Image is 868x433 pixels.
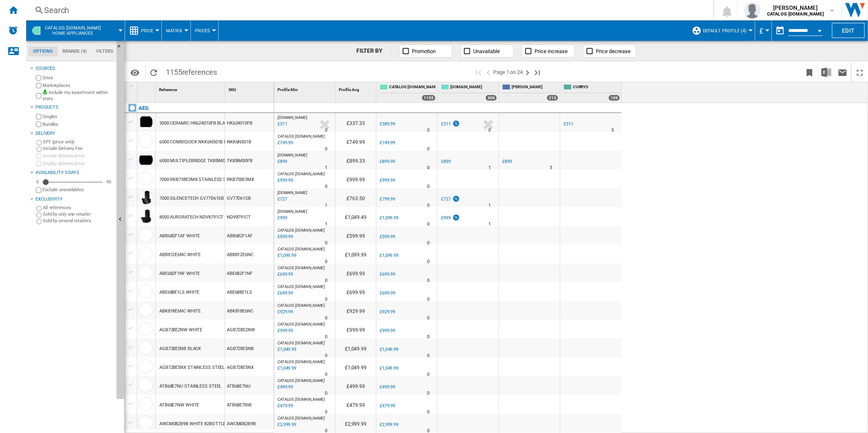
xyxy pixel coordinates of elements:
md-slider: Availability [43,178,103,186]
div: Delivery Time : 0 day [325,258,327,266]
div: NKK6N501B [225,132,274,151]
button: Reload [145,62,162,82]
div: £1,049.99 [336,357,376,376]
div: £499.99 [380,384,395,390]
div: 7000 RKB738E3MX STAINLESS STEEL [159,170,236,189]
div: Last updated : Thursday, 20 March 2025 11:40 [276,402,293,410]
div: FILTER BY [356,47,391,55]
img: alerts-logo.svg [8,25,18,35]
div: GV77D61SB [225,188,274,207]
div: Sort None [337,82,376,95]
span: [DOMAIN_NAME] [277,190,307,195]
label: Include my assortment within stats [43,89,113,102]
div: AGB728E5NX STAINLESS STEEL [159,358,225,377]
span: CURRYS [573,84,620,91]
div: £311 [441,121,451,127]
div: Delivery Time : 0 day [325,371,327,379]
div: £999.99 [378,327,395,335]
div: Delivery Time : 0 day [427,258,430,266]
button: >Previous page [483,62,493,82]
span: SKU [228,87,236,92]
md-tab-item: Options [28,47,58,56]
div: £899 [501,158,512,166]
div: £999.99 [336,320,376,339]
div: Delivery Time : 0 day [427,220,430,228]
div: £999 [441,215,451,221]
div: Delivery Time : 0 day [427,145,430,153]
label: Include Delivery Fee [43,145,113,152]
label: Sold by only one retailer [43,211,113,217]
input: Sites [36,75,41,80]
div: Availability 5 Days [36,170,113,176]
div: Last updated : Tuesday, 12 August 2025 10:02 [276,214,287,222]
div: £2,999.99 [378,421,398,429]
span: CATALOG [DOMAIN_NAME] [277,172,325,176]
button: Price increase [522,45,575,58]
div: Delivery Time : 0 day [325,352,327,360]
div: Last updated : Thursday, 20 March 2025 11:40 [276,252,296,260]
button: Maximize [852,62,868,82]
div: 6000 COMBIQUICK NKK6N501B BLACK [159,133,238,152]
div: £1,049.49 [336,207,376,226]
label: Exclude unavailables [43,187,113,193]
div: Default profile (4) [692,20,751,41]
span: CATALOG [DOMAIN_NAME] [277,322,325,326]
button: Price [141,20,157,41]
div: £749.99 [336,132,376,151]
div: £899.99 [378,158,395,166]
div: £2,999.99 [380,422,398,427]
div: £699.99 [336,263,376,282]
button: First page [474,62,483,82]
div: AGB728E2NW WHITE [159,321,202,339]
button: Last page [532,62,542,82]
div: £899.33 [336,151,376,170]
div: Delivery Time : 1 day [325,220,327,228]
div: Sort None [276,82,335,95]
span: [DOMAIN_NAME] [450,84,497,91]
div: Sort None [139,82,155,95]
span: Prices [195,28,210,33]
label: Sold by several retailers [43,218,113,224]
div: £599.99 [378,233,395,241]
div: AGB728E5NB [225,339,274,357]
span: CATALOG [DOMAIN_NAME] [277,378,325,383]
div: Delivery Time : 0 day [427,371,430,379]
div: Delivery Time : 0 day [427,164,430,172]
img: profile.jpg [744,2,761,18]
div: £1,049.99 [378,364,398,373]
div: ABE682F1NF WHITE [159,264,200,283]
div: Last updated : Tuesday, 12 August 2025 10:02 [276,195,287,203]
label: Include delivery price [43,153,113,159]
div: £599.99 [336,226,376,245]
div: £1,099.99 [378,252,398,260]
div: Delivery Time : 0 day [488,126,491,134]
span: Reference [159,87,177,92]
button: Hide [116,41,125,399]
div: CATALOG [DOMAIN_NAME]Home appliances [30,20,121,41]
div: £479.99 [378,402,395,410]
div: Last updated : Thursday, 20 March 2025 11:40 [276,346,296,354]
div: Exclusivity [36,196,113,203]
div: Delivery Time : 0 day [325,145,327,153]
div: Delivery Time : 0 day [325,408,327,416]
div: ATB68E7NW WHITE [159,396,199,415]
div: 0 [34,179,41,185]
div: £999.99 [380,328,395,333]
md-tab-item: Filters [92,47,118,56]
div: £929.99 [378,308,395,316]
div: £899 [502,159,512,164]
div: £311 [562,120,573,128]
div: £479.99 [336,395,376,414]
button: Bookmark this report [801,62,818,82]
div: £499.99 [336,376,376,395]
div: AGB728E5NB BLACK [159,339,201,358]
div: ATB68E7NW [225,395,274,414]
div: Last updated : Thursday, 20 March 2025 11:40 [276,289,293,297]
div: £999.99 [336,170,376,188]
span: CATALOG [DOMAIN_NAME] [277,359,325,364]
span: Price decrease [596,48,631,54]
div: ABE682F1NF [225,263,274,282]
div: 90 [104,179,113,185]
div: Profile Avg Sort None [337,82,376,95]
input: Sold by several retailers [36,219,42,224]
